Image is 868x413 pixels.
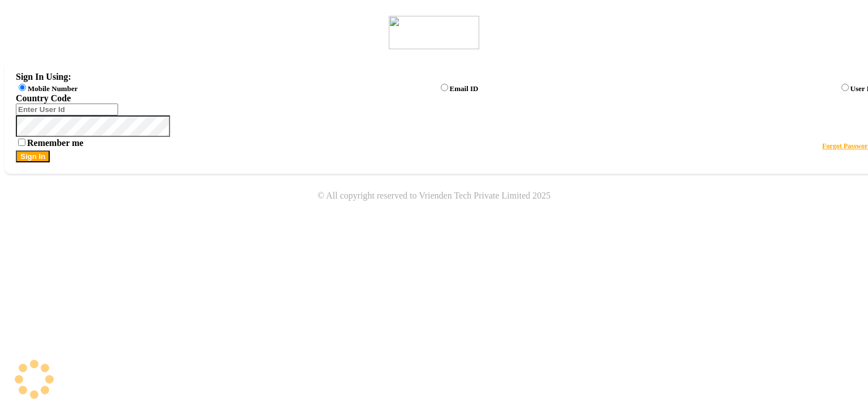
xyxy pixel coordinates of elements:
[16,150,50,162] button: Sign In
[450,84,479,93] label: Email ID
[16,115,170,137] input: Username
[16,104,118,115] input: Username
[28,84,77,93] label: Mobile Number
[5,191,863,201] div: © All copyright reserved to Vrienden Tech Private Limited 2025
[18,139,25,146] input: Remember me
[16,72,71,81] label: Sign In Using:
[16,138,84,148] label: Remember me
[389,16,479,49] img: logo1.svg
